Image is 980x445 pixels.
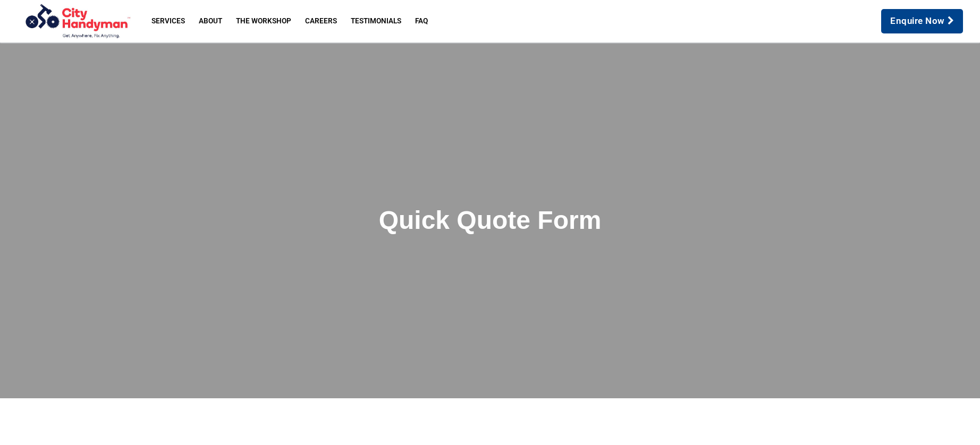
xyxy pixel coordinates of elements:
[881,9,963,33] a: Enquire Now
[13,3,140,39] img: City Handyman | Melbourne
[199,18,222,25] span: About
[351,18,401,25] span: Testimonials
[192,11,229,31] a: About
[151,18,185,25] span: Services
[236,18,291,25] span: The Workshop
[145,11,192,31] a: Services
[187,205,793,236] h2: Quick Quote Form
[344,11,408,31] a: Testimonials
[298,11,344,31] a: Careers
[305,18,337,25] span: Careers
[408,11,435,31] a: FAQ
[229,11,298,31] a: The Workshop
[415,18,428,25] span: FAQ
